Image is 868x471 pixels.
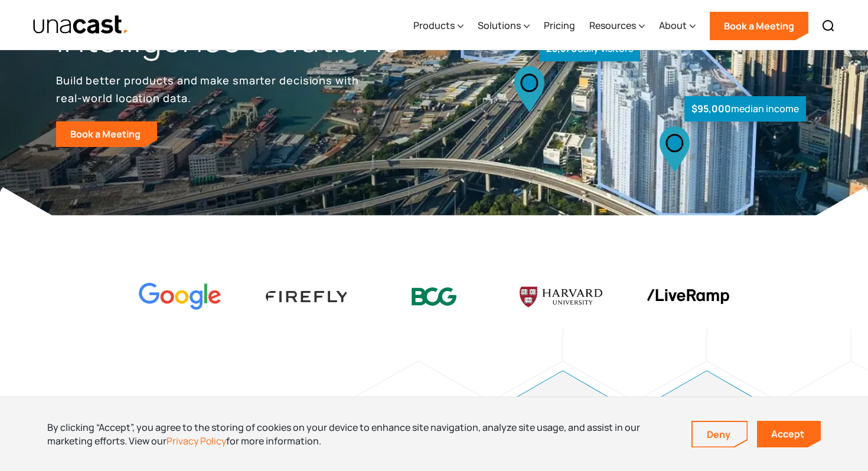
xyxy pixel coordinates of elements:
a: Book a Meeting [710,12,808,40]
a: Deny [693,422,747,447]
a: Pricing [544,2,575,50]
div: Resources [589,2,645,50]
p: Build better products and make smarter decisions with real-world location data. [56,71,363,107]
div: About [659,18,687,32]
strong: $95,000 [691,102,731,115]
img: BCG logo [393,280,475,313]
div: By clicking “Accept”, you agree to the storing of cookies on your device to enhance site navigati... [47,421,674,447]
img: liveramp logo [647,289,729,304]
a: Accept [757,421,821,447]
div: Solutions [478,2,530,50]
a: home [32,15,129,35]
img: Firefly Advertising logo [266,291,348,302]
a: Book a Meeting [56,121,157,147]
div: median income [684,96,806,122]
div: Resources [589,18,636,32]
img: Harvard U logo [520,283,602,311]
img: Search icon [821,19,836,33]
img: Google logo Color [139,283,221,310]
div: Solutions [478,18,521,32]
div: Products [413,18,455,32]
div: Products [413,2,464,50]
img: Unacast text logo [32,15,129,35]
a: Privacy Policy [167,434,226,447]
div: About [659,2,696,50]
